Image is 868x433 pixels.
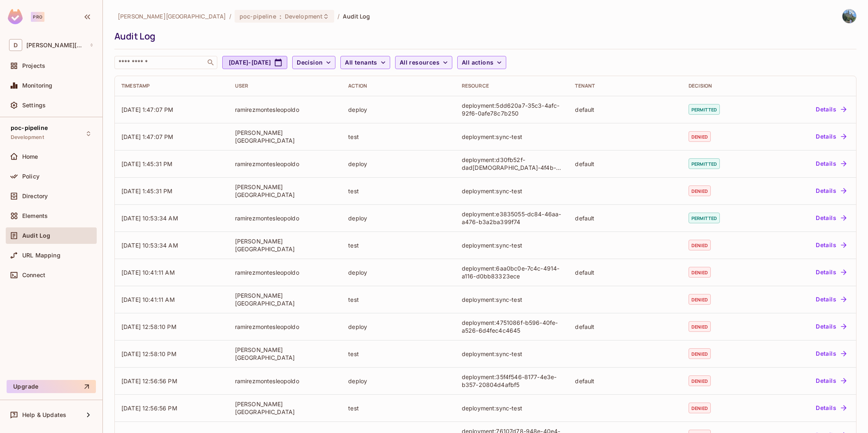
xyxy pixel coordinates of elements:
button: Details [812,347,849,360]
div: ramirezmontesleopoldo [235,106,335,113]
div: deployment:6aa0bc0e-7c4c-4914-a116-d0bb83323ece [462,264,562,280]
span: denied [689,267,711,278]
button: [DATE]-[DATE] [222,56,287,69]
div: deployment:sync-test [462,404,562,412]
span: URL Mapping [22,252,61,259]
span: [DATE] 12:56:56 PM [121,377,177,384]
div: deploy [348,106,449,113]
div: deployment:4751086f-b596-40fe-a526-6d4fec4c4645 [462,319,562,334]
button: Details [812,401,849,414]
span: Projects [22,63,45,69]
div: deploy [348,160,449,168]
div: Resource [462,83,562,89]
span: [DATE] 12:58:10 PM [121,350,177,357]
span: denied [689,403,711,413]
span: [DATE] 10:53:34 AM [121,242,178,249]
span: [DATE] 12:56:56 PM [121,405,177,412]
div: default [575,214,675,222]
div: Audit Log [114,30,852,42]
div: deployment:sync-test [462,241,562,249]
span: poc-pipeline [240,12,276,20]
button: Details [812,374,849,387]
button: Details [812,130,849,143]
span: [DATE] 1:45:31 PM [121,188,173,195]
span: Elements [22,213,48,219]
div: deployment:sync-test [462,350,562,358]
span: denied [689,375,711,386]
span: Decision [297,58,323,68]
span: denied [689,185,711,196]
div: Decision [689,83,757,89]
li: / [229,12,231,20]
span: [DATE] 10:53:34 AM [121,215,178,222]
span: denied [689,240,711,250]
button: All tenants [340,56,390,69]
div: test [348,404,449,412]
div: deploy [348,214,449,222]
div: deployment:35f4f546-8177-4e3e-b357-20804d4afbf5 [462,373,562,389]
div: deployment:sync-test [462,296,562,303]
span: Audit Log [343,12,370,20]
div: ramirezmontesleopoldo [235,269,335,276]
div: deploy [348,269,449,276]
span: [DATE] 1:45:31 PM [121,160,173,167]
div: Tenant [575,83,675,89]
button: All actions [457,56,506,69]
button: Details [812,266,849,279]
div: test [348,350,449,358]
div: deployment:e3835055-dc84-46aa-a476-b3a2ba399f74 [462,210,562,226]
img: SReyMgAAAABJRU5ErkJggg== [8,9,23,24]
div: ramirezmontesleopoldo [235,377,335,385]
div: deployment:sync-test [462,133,562,141]
div: test [348,296,449,303]
div: default [575,160,675,168]
div: Timestamp [121,83,222,89]
span: [DATE] 10:41:11 AM [121,269,175,276]
span: Settings [22,102,46,109]
button: Details [812,211,849,225]
span: poc-pipeline [11,125,48,131]
div: test [348,241,449,249]
button: Upgrade [7,380,96,393]
div: ramirezmontesleopoldo [235,160,335,168]
span: denied [689,348,711,359]
button: Details [812,184,849,197]
div: default [575,377,675,385]
span: permitted [689,104,720,115]
button: Decision [292,56,335,69]
div: [PERSON_NAME][GEOGRAPHIC_DATA] [235,292,335,307]
div: test [348,187,449,195]
div: deployment:5dd620a7-35c3-4afc-92f6-0afe78c7b250 [462,102,562,117]
div: deployment:d30fb52f-dad[DEMOGRAPHIC_DATA]-4f4b-934f-1ff1e37e3ba2 [462,156,562,171]
span: All tenants [345,58,377,68]
button: Details [812,293,849,306]
div: [PERSON_NAME][GEOGRAPHIC_DATA] [235,346,335,361]
span: All resources [400,58,440,68]
img: David Santander [842,9,856,23]
div: Pro [31,12,44,22]
span: Audit Log [22,232,50,239]
span: Policy [22,173,40,180]
div: Action [348,83,449,89]
span: Directory [22,193,48,199]
span: D [9,39,22,51]
span: denied [689,131,711,142]
span: [DATE] 12:58:10 PM [121,323,177,330]
div: deployment:sync-test [462,187,562,195]
div: test [348,133,449,141]
div: default [575,269,675,276]
span: : [279,13,282,20]
span: Connect [22,272,45,278]
span: the active workspace [118,12,226,20]
span: Monitoring [22,82,53,89]
button: All resources [395,56,452,69]
div: [PERSON_NAME][GEOGRAPHIC_DATA] [235,400,335,416]
span: permitted [689,158,720,169]
span: Workspace: david-santander [26,42,86,49]
li: / [337,12,340,20]
span: Development [285,12,323,20]
button: Details [812,157,849,170]
div: default [575,323,675,331]
div: [PERSON_NAME][GEOGRAPHIC_DATA] [235,183,335,199]
span: Development [11,134,44,141]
